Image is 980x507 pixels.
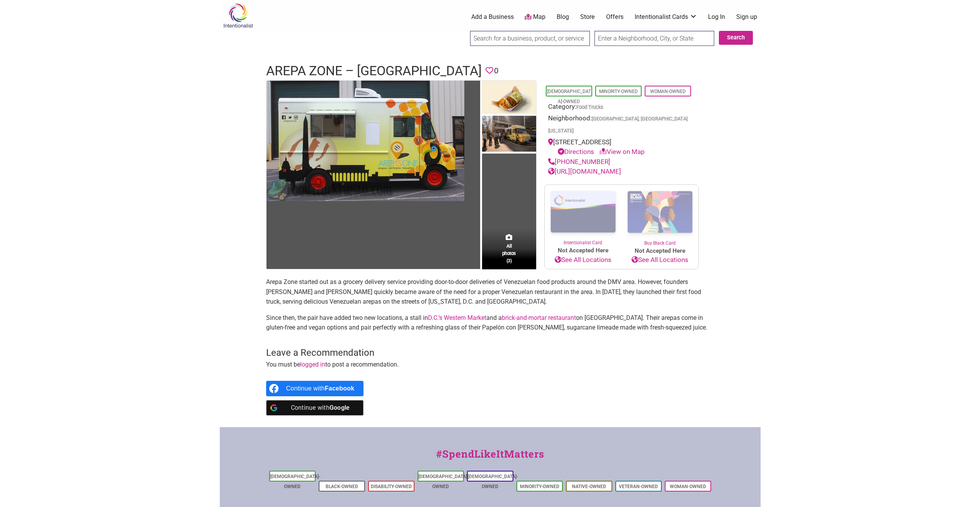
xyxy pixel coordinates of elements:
a: [PHONE_NUMBER] [548,158,610,166]
a: [DEMOGRAPHIC_DATA]-Owned [547,89,591,104]
p: Arepa Zone started out as a grocery delivery service providing door-to-door deliveries of Venezue... [266,277,714,307]
a: Directions [558,148,594,155]
a: See All Locations [622,255,698,265]
h1: Arepa Zone – [GEOGRAPHIC_DATA] [266,62,482,80]
span: [US_STATE] [548,128,574,134]
button: Search [719,31,753,45]
a: Map [525,13,545,22]
a: Disability-Owned [371,484,412,489]
a: Add a Business [471,13,514,21]
a: [DEMOGRAPHIC_DATA]-Owned [270,474,320,489]
input: Search for a business, product, or service [470,31,590,46]
a: Intentionalist Cards [635,13,697,21]
div: Category: [548,102,695,114]
div: #SpendLikeItMatters [220,446,761,469]
a: Veteran-Owned [619,484,658,489]
a: Woman-Owned [650,89,686,94]
a: View on Map [600,148,645,155]
a: Native-Owned [572,484,606,489]
a: Store [580,13,595,21]
img: Buy Black Card [622,185,698,240]
a: Log In [708,13,725,21]
a: [DEMOGRAPHIC_DATA]-Owned [468,474,518,489]
a: Intentionalist Card [545,185,622,246]
a: brick-and-mortar restaurant [502,314,576,321]
div: Continue with [286,381,355,396]
p: Since then, the pair have added two new locations, a stall in and a on [GEOGRAPHIC_DATA]. Their a... [266,313,714,333]
span: 0 [494,65,498,77]
span: Not Accepted Here [545,246,622,255]
b: Facebook [325,385,355,392]
a: logged in [300,361,325,368]
a: D.C.’s Western Market [428,314,486,321]
a: Buy Black Card [622,185,698,247]
a: [DEMOGRAPHIC_DATA]-Owned [418,474,469,489]
div: Neighborhood: [548,113,695,137]
a: Continue with <b>Facebook</b> [266,381,364,396]
a: [URL][DOMAIN_NAME] [548,167,621,175]
a: Minority-Owned [520,484,559,489]
input: Enter a Neighborhood, City, or State [594,31,714,46]
span: All photos (3) [502,242,516,264]
div: Continue with [286,400,355,416]
a: Continue with <b>Google</b> [266,400,364,416]
a: Woman-Owned [670,484,706,489]
span: [GEOGRAPHIC_DATA], [GEOGRAPHIC_DATA] [592,117,688,122]
h3: Leave a Recommendation [266,346,714,360]
a: See All Locations [545,255,622,265]
img: Intentionalist Card [545,185,622,239]
a: Black-Owned [326,484,358,489]
img: Intentionalist [220,3,256,28]
span: Not Accepted Here [622,247,698,255]
div: [STREET_ADDRESS] [548,137,695,157]
a: Food Trucks [576,104,603,110]
p: You must be to post a recommendation. [266,360,714,370]
b: Google [329,404,350,411]
a: Blog [557,13,569,21]
a: Minority-Owned [599,89,638,94]
a: Offers [606,13,623,21]
a: Sign up [736,13,757,21]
